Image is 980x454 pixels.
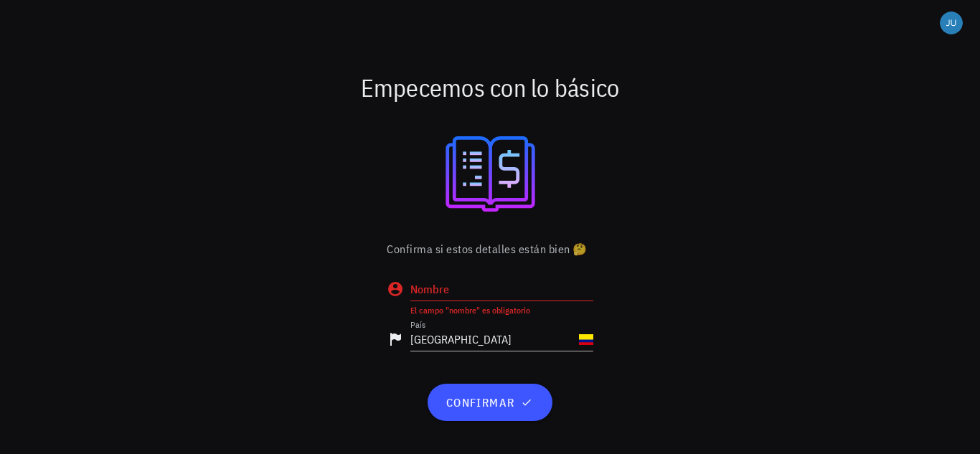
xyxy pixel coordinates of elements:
button: confirmar [428,384,552,421]
div: El campo "nombre" es obligatorio [410,306,593,315]
div: CO-icon [579,332,593,346]
p: Confirma si estos detalles están bien 🤔 [387,240,593,257]
label: País [410,319,425,330]
div: Empecemos con lo básico [65,65,915,110]
div: avatar [940,11,963,34]
span: confirmar [445,395,534,410]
